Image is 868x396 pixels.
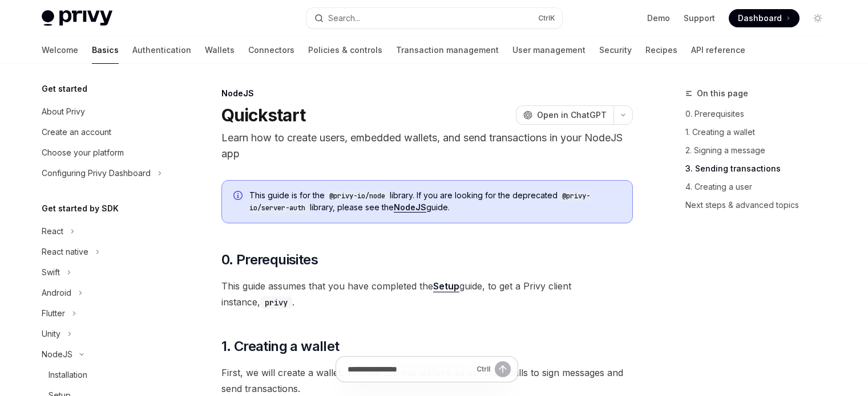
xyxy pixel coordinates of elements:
span: Dashboard [738,13,782,24]
a: 1. Creating a wallet [685,123,836,141]
a: Recipes [645,36,677,64]
a: Basics [92,36,119,64]
a: 2. Signing a message [685,141,836,160]
button: Send message [495,361,511,377]
button: Open in ChatGPT [516,105,613,125]
code: @privy-io/node [325,190,390,202]
a: API reference [691,36,745,64]
a: Create an account [33,122,179,142]
div: Swift [42,266,60,279]
a: Wallets [205,36,235,64]
img: light logo [42,10,112,26]
span: This guide assumes that you have completed the guide, to get a Privy client instance, . [221,278,633,310]
h5: Get started by SDK [42,202,119,215]
a: Setup [433,280,459,292]
a: Next steps & advanced topics [685,196,836,214]
span: Ctrl K [538,14,555,23]
a: 0. Prerequisites [685,105,836,123]
a: Dashboard [729,9,800,27]
button: Toggle Flutter section [33,303,179,324]
button: Toggle React section [33,221,179,242]
p: Learn how to create users, embedded wallets, and send transactions in your NodeJS app [221,130,633,162]
a: Welcome [42,36,78,64]
div: Search... [328,11,360,25]
div: Installation [49,368,87,382]
a: NodeJS [394,202,426,213]
button: Toggle NodeJS section [33,344,179,365]
div: React native [42,245,88,259]
a: Support [684,13,715,24]
span: On this page [697,87,748,100]
button: Toggle Unity section [33,324,179,344]
a: Installation [33,365,179,385]
div: About Privy [42,105,85,119]
a: Demo [647,13,670,24]
a: User management [512,36,586,64]
a: About Privy [33,101,179,122]
button: Toggle Swift section [33,262,179,283]
a: Policies & controls [308,36,382,64]
h1: Quickstart [221,105,306,125]
h5: Get started [42,82,87,96]
input: Ask a question... [348,357,472,382]
div: Choose your platform [42,146,124,160]
span: 1. Creating a wallet [221,337,340,356]
button: Toggle Android section [33,283,179,303]
span: This guide is for the library. If you are looking for the deprecated library, please see the guide. [249,190,621,214]
div: Configuring Privy Dashboard [42,166,151,180]
div: Create an account [42,125,111,139]
code: privy [260,296,292,309]
svg: Info [233,191,245,202]
a: 3. Sending transactions [685,160,836,178]
div: Flutter [42,307,65,320]
a: 4. Creating a user [685,178,836,196]
a: Authentication [132,36,191,64]
a: Choose your platform [33,142,179,163]
div: NodeJS [42,348,72,361]
a: Security [599,36,632,64]
div: React [42,224,63,238]
code: @privy-io/server-auth [249,190,590,214]
button: Toggle dark mode [809,9,827,27]
div: NodeJS [221,88,633,99]
a: Transaction management [396,36,499,64]
span: Open in ChatGPT [537,109,607,121]
a: Connectors [248,36,294,64]
div: Android [42,286,71,300]
button: Toggle Configuring Privy Dashboard section [33,163,179,183]
div: Unity [42,327,60,341]
button: Open search [306,8,562,28]
span: 0. Prerequisites [221,251,318,269]
button: Toggle React native section [33,242,179,262]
